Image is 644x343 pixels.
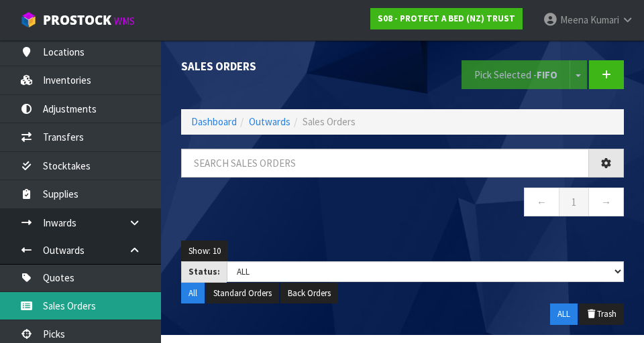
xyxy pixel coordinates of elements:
[378,13,515,24] strong: S08 - PROTECT A BED (NZ) TRUST
[43,11,111,29] span: ProStock
[189,266,220,277] strong: Status:
[560,13,588,26] span: Meena
[559,188,589,216] a: 1
[462,60,570,89] button: Pick Selected -FIFO
[181,60,392,73] h1: Sales Orders
[370,8,523,29] a: S08 - PROTECT A BED (NZ) TRUST
[303,115,356,128] span: Sales Orders
[588,188,624,216] a: →
[537,68,557,81] strong: FIFO
[181,188,624,220] nav: Page navigation
[249,115,290,128] a: Outwards
[114,15,135,27] small: WMS
[579,303,624,325] button: Trash
[524,188,559,216] a: ←
[181,241,228,262] button: Show: 10
[191,115,237,128] a: Dashboard
[590,13,619,26] span: Kumari
[181,149,589,178] input: Search sales orders
[280,283,338,304] button: Back Orders
[20,11,37,28] img: cube-alt.png
[181,283,205,304] button: All
[550,303,578,325] button: ALL
[206,283,279,304] button: Standard Orders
